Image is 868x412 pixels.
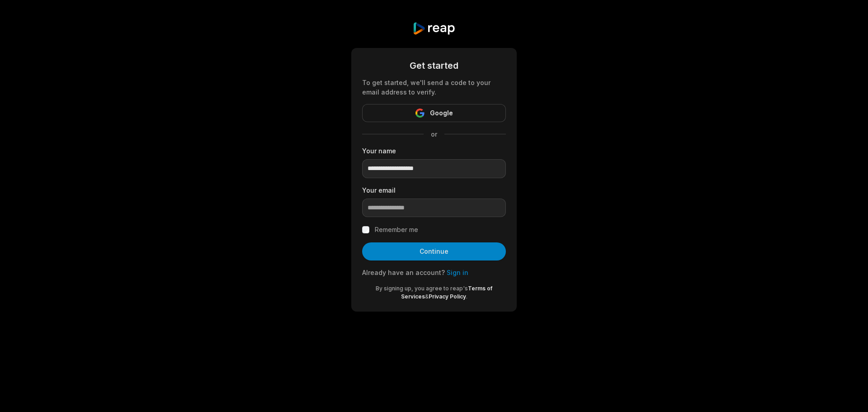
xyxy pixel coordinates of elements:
[375,224,418,235] label: Remember me
[424,129,444,139] span: or
[362,146,506,156] label: Your name
[362,185,506,195] label: Your email
[466,293,467,300] span: .
[362,242,506,260] button: Continue
[362,104,506,122] button: Google
[362,59,506,72] div: Get started
[425,293,429,300] span: &
[376,285,468,292] span: By signing up, you agree to reap's
[362,78,506,97] div: To get started, we'll send a code to your email address to verify.
[412,22,455,35] img: reap
[362,269,445,276] span: Already have an account?
[430,108,453,118] span: Google
[447,269,468,276] a: Sign in
[429,293,466,300] a: Privacy Policy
